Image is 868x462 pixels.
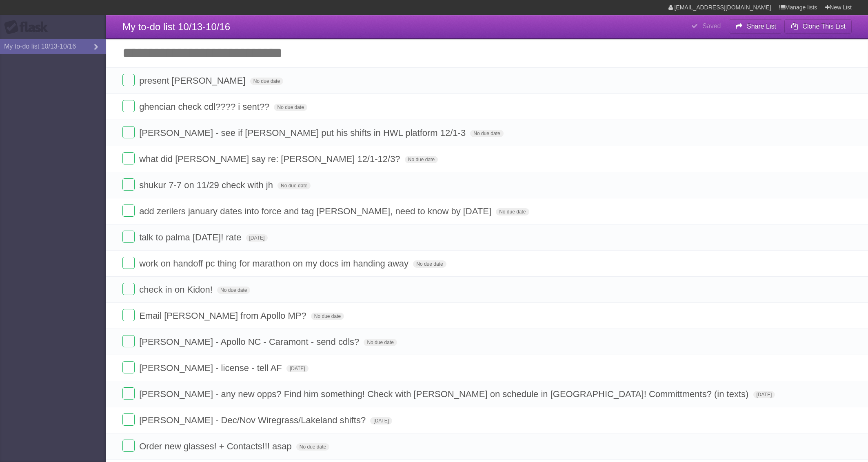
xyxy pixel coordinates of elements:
label: Done [122,178,135,191]
span: No due date [413,260,446,268]
span: [PERSON_NAME] - license - tell AF [139,363,284,373]
label: Done [122,361,135,373]
span: My to-do list 10/13-10/16 [122,21,230,32]
span: [DATE] [246,234,268,242]
span: No due date [296,443,329,451]
span: what did [PERSON_NAME] say re: [PERSON_NAME] 12/1-12/3? [139,154,402,164]
span: ghencian check cdl???? i sent?? [139,102,271,112]
span: No due date [405,156,438,163]
span: No due date [496,208,529,215]
span: [DATE] [753,391,775,398]
label: Done [122,413,135,426]
label: Done [122,126,135,138]
button: Share List [729,19,783,34]
span: Order new glasses! + Contacts!!! asap [139,441,294,451]
span: No due date [364,339,397,346]
span: No due date [277,182,311,189]
span: No due date [311,313,344,320]
span: shukur 7-7 on 11/29 check with jh [139,180,275,190]
span: [PERSON_NAME] - Dec/Nov Wiregrass/Lakeland shifts? [139,415,368,425]
span: talk to palma [DATE]! rate [139,232,243,242]
b: Clone This List [802,23,846,30]
span: Email [PERSON_NAME] from Apollo MP? [139,311,309,321]
b: Share List [747,23,776,30]
label: Done [122,152,135,164]
span: No due date [250,78,283,85]
button: Clone This List [784,19,852,34]
label: Done [122,204,135,217]
label: Done [122,283,135,295]
span: add zerilers january dates into force and tag [PERSON_NAME], need to know by [DATE] [139,206,493,216]
span: [PERSON_NAME] - Apollo NC - Caramont - send cdls? [139,337,361,347]
label: Done [122,231,135,243]
span: No due date [274,104,307,111]
span: [DATE] [286,365,309,372]
span: No due date [470,130,503,137]
b: Saved [702,22,721,29]
span: [PERSON_NAME] - any new opps? Find him something! Check with [PERSON_NAME] on schedule in [GEOGRA... [139,389,750,399]
label: Done [122,257,135,269]
span: No due date [217,287,250,294]
label: Done [122,100,135,112]
label: Done [122,335,135,347]
span: work on handoff pc thing for marathon on my docs im handing away [139,258,411,269]
label: Done [122,309,135,321]
span: check in on Kidon! [139,284,215,295]
label: Done [122,74,135,86]
div: Flask [4,20,53,35]
span: [PERSON_NAME] - see if [PERSON_NAME] put his shifts in HWL platform 12/1-3 [139,128,468,138]
span: present [PERSON_NAME] [139,76,247,86]
label: Done [122,440,135,452]
label: Done [122,387,135,400]
span: [DATE] [370,417,392,424]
